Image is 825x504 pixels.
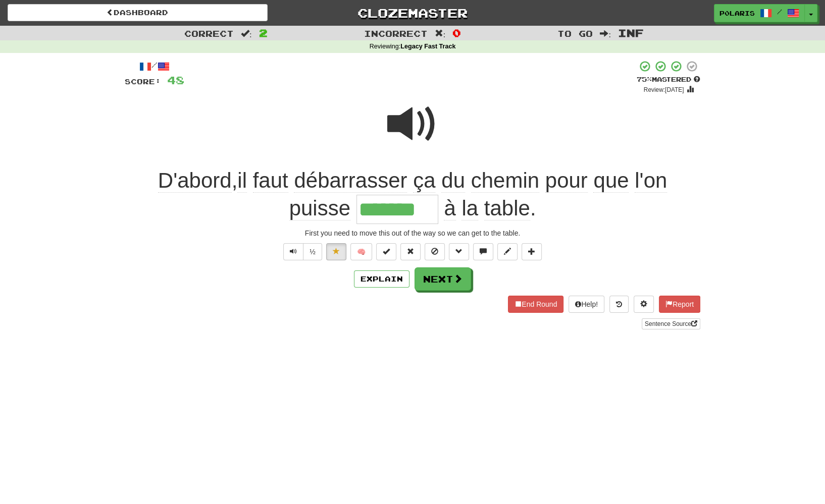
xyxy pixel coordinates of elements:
[425,243,445,260] button: Ignore sentence (alt+i)
[473,243,493,260] button: Discuss sentence (alt+u)
[237,169,247,193] span: il
[326,243,346,260] button: Unfavorite sentence (alt+f)
[415,267,471,291] button: Next
[413,169,435,193] span: ça
[441,169,465,193] span: du
[364,28,428,38] span: Incorrect
[545,169,588,193] span: pour
[125,77,161,86] span: Score:
[400,43,455,50] strong: Legacy Fast Track
[522,243,542,260] button: Add to collection (alt+a)
[294,169,407,193] span: débarrasser
[449,243,469,260] button: Grammar (alt+g)
[719,9,755,18] span: p0laris
[600,29,611,38] span: :
[471,169,539,193] span: chemin
[637,75,652,83] span: 75 %
[642,318,700,329] a: Sentence Source
[644,86,684,93] small: Review: [DATE]
[714,4,805,22] a: p0laris /
[777,8,782,15] span: /
[497,243,518,260] button: Edit sentence (alt+d)
[557,28,593,38] span: To go
[253,169,288,193] span: faut
[659,296,700,313] button: Report
[376,243,396,260] button: Set this sentence to 100% Mastered (alt+m)
[438,196,536,220] span: .
[350,243,372,260] button: 🧠
[303,243,322,260] button: ½
[158,169,667,220] span: ,
[354,270,409,288] button: Explain
[289,196,350,220] span: puisse
[158,169,232,193] span: D'abord
[125,60,184,73] div: /
[461,196,478,220] span: la
[435,29,446,38] span: :
[125,228,700,238] div: First you need to move this out of the way so we can get to the table.
[452,27,461,39] span: 0
[283,4,543,22] a: Clozemaster
[609,296,629,313] button: Round history (alt+y)
[508,296,563,313] button: End Round
[259,27,268,39] span: 2
[8,4,268,21] a: Dashboard
[569,296,604,313] button: Help!
[283,243,303,260] button: Play sentence audio (ctl+space)
[618,27,644,39] span: Inf
[637,75,700,84] div: Mastered
[241,29,252,38] span: :
[484,196,530,220] span: table
[444,196,455,220] span: à
[184,28,234,38] span: Correct
[400,243,421,260] button: Reset to 0% Mastered (alt+r)
[167,74,184,86] span: 48
[635,169,667,193] span: l'on
[593,169,629,193] span: que
[281,243,322,260] div: Text-to-speech controls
